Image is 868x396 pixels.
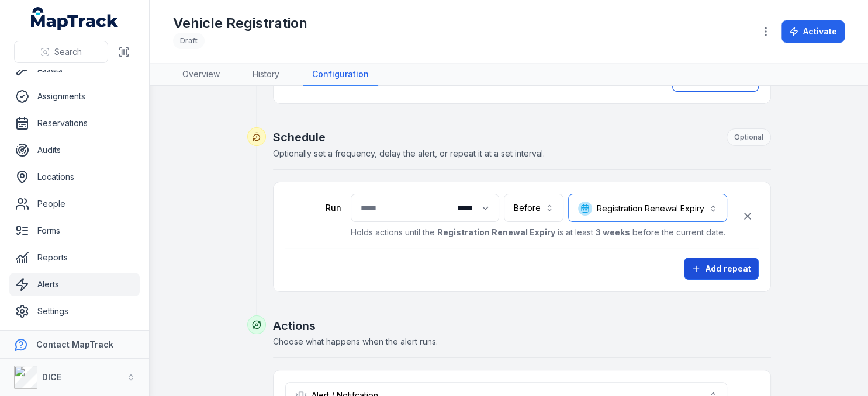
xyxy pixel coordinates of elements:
strong: Registration Renewal Expiry [437,227,555,237]
a: Reports [9,246,140,269]
button: Add repeat [684,258,759,280]
a: Configuration [303,64,378,86]
span: Optionally set a frequency, delay the alert, or repeat it at a set interval. [273,148,545,158]
div: Optional [727,128,771,146]
a: History [243,64,289,86]
h1: Vehicle Registration [173,14,307,33]
strong: 3 weeks [596,227,630,237]
span: Search [54,46,82,58]
a: Forms [9,219,140,242]
h2: Actions [273,318,771,334]
button: Registration Renewal Expiry [568,194,727,222]
a: Overview [173,64,229,86]
span: Choose what happens when the alert runs. [273,336,438,346]
a: Alerts [9,273,140,296]
button: Search [14,41,108,63]
label: Run [285,202,341,214]
a: MapTrack [31,7,119,30]
p: Holds actions until the is at least before the current date. [351,227,727,238]
div: Draft [173,33,205,49]
strong: DICE [42,372,61,382]
h2: Schedule [273,128,771,146]
a: Assignments [9,85,140,108]
a: People [9,192,140,216]
a: Locations [9,165,140,189]
button: Activate [781,20,845,43]
button: Before [504,194,563,222]
a: Settings [9,300,140,323]
a: Reservations [9,112,140,135]
strong: Contact MapTrack [36,339,113,349]
a: Audits [9,138,140,162]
